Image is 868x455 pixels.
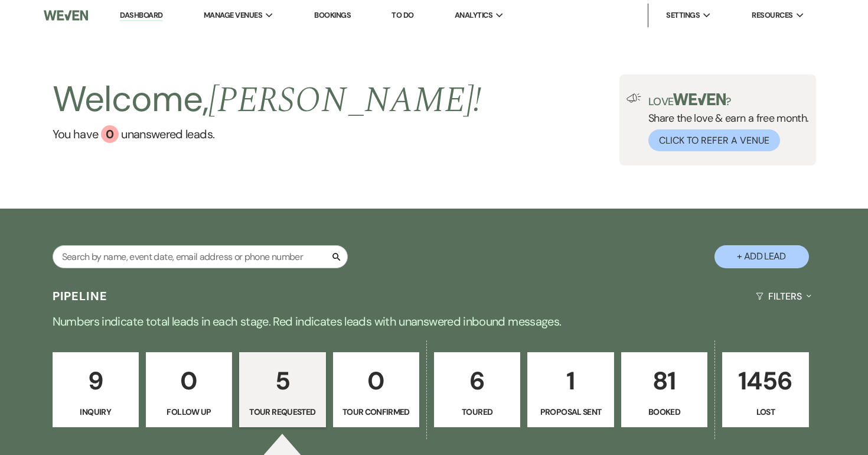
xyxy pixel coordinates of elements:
[535,361,606,401] p: 1
[666,9,700,21] span: Settings
[341,405,412,418] p: Tour Confirmed
[333,352,419,428] a: 0Tour Confirmed
[752,9,792,21] span: Resources
[247,405,318,418] p: Tour Requested
[621,352,707,428] a: 81Booked
[648,93,809,107] p: Love ?
[641,93,809,151] div: Share the love & earn a free month.
[535,405,606,418] p: Proposal Sent
[120,10,162,21] a: Dashboard
[673,93,726,105] img: weven-logo-green.svg
[341,361,412,401] p: 0
[208,73,481,128] span: [PERSON_NAME] !
[626,93,641,103] img: loud-speaker-illustration.svg
[53,352,139,428] a: 9Inquiry
[751,281,815,312] button: Filters
[527,352,614,428] a: 1Proposal Sent
[44,3,88,28] img: Weven Logo
[434,352,520,428] a: 6Toured
[101,125,119,143] div: 0
[629,405,700,418] p: Booked
[146,352,232,428] a: 0Follow Up
[9,312,859,331] p: Numbers indicate total leads in each stage. Red indicates leads with unanswered inbound messages.
[154,361,224,401] p: 0
[648,129,780,151] button: Click to Refer a Venue
[239,352,325,428] a: 5Tour Requested
[442,405,513,418] p: Toured
[629,361,700,401] p: 81
[722,352,808,428] a: 1456Lost
[714,245,809,268] button: + Add Lead
[53,74,482,125] h2: Welcome,
[53,245,348,268] input: Search by name, event date, email address or phone number
[60,405,131,418] p: Inquiry
[53,288,108,304] h3: Pipeline
[455,9,492,21] span: Analytics
[442,361,513,401] p: 6
[391,10,413,20] a: To Do
[60,361,131,401] p: 9
[247,361,318,401] p: 5
[314,10,351,20] a: Bookings
[204,9,262,21] span: Manage Venues
[154,405,224,418] p: Follow Up
[730,405,801,418] p: Lost
[730,361,801,401] p: 1456
[53,125,482,143] a: You have 0 unanswered leads.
